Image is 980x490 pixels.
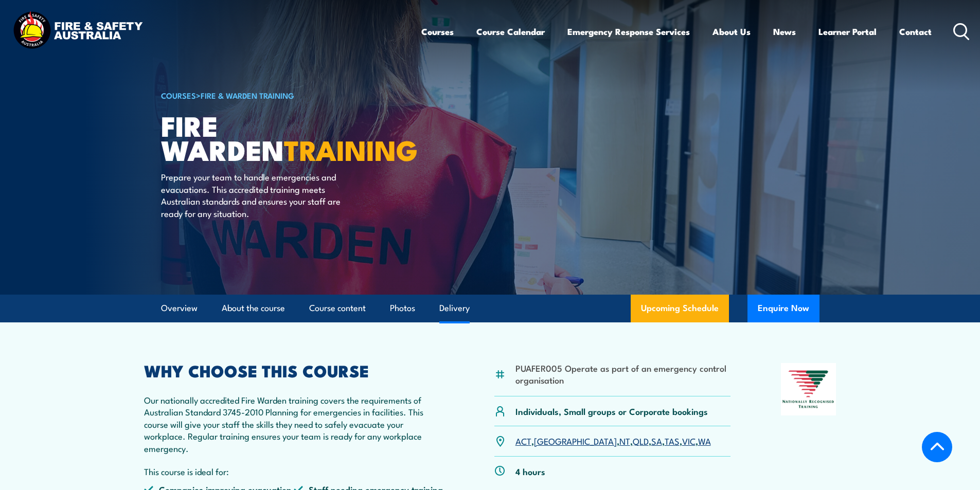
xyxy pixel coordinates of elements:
a: Photos [390,295,415,322]
a: News [773,18,796,45]
a: [GEOGRAPHIC_DATA] [534,434,617,447]
a: Delivery [439,295,470,322]
a: TAS [665,434,680,447]
a: SA [651,434,662,447]
p: This course is ideal for: [144,465,444,477]
p: 4 hours [515,465,545,477]
a: QLD [633,434,649,447]
img: Nationally Recognised Training logo. [781,363,836,415]
p: , , , , , , , [515,435,711,447]
a: Emergency Response Services [567,18,690,45]
a: Contact [899,18,932,45]
button: Enquire Now [747,295,819,322]
a: Courses [421,18,454,45]
a: WA [698,434,711,447]
p: Our nationally accredited Fire Warden training covers the requirements of Australian Standard 374... [144,394,444,454]
a: Course content [309,295,366,322]
p: Prepare your team to handle emergencies and evacuations. This accredited training meets Australia... [161,171,349,219]
a: Upcoming Schedule [631,295,729,322]
a: NT [619,434,630,447]
a: VIC [682,434,696,447]
strong: TRAINING [284,128,418,170]
p: Individuals, Small groups or Corporate bookings [515,405,708,417]
li: PUAFER005 Operate as part of an emergency control organisation [515,362,731,386]
a: Learner Portal [818,18,877,45]
a: Course Calendar [476,18,545,45]
a: About Us [712,18,751,45]
a: ACT [515,434,531,447]
a: COURSES [161,89,196,101]
h6: > [161,89,415,101]
a: Overview [161,295,198,322]
h2: WHY CHOOSE THIS COURSE [144,363,444,377]
a: About the course [222,295,285,322]
h1: Fire Warden [161,113,415,161]
a: Fire & Warden Training [201,89,294,101]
